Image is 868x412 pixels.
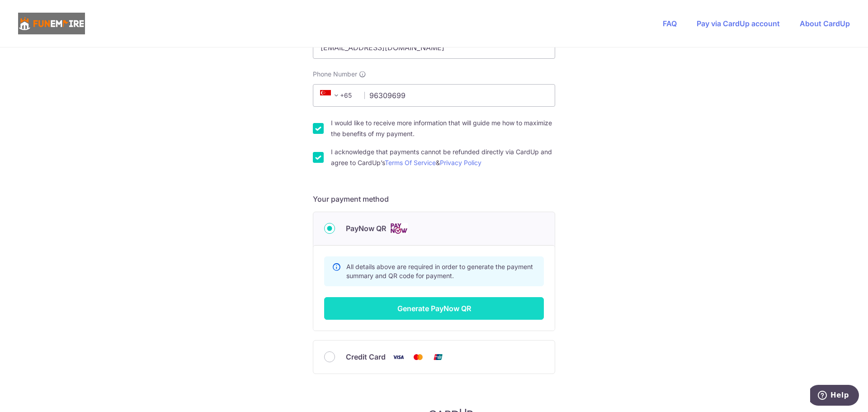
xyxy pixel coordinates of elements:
[324,297,544,320] button: Generate PayNow QR
[320,90,342,101] span: +65
[800,19,850,28] a: About CardUp
[346,263,533,279] span: All details above are required in order to generate the payment summary and QR code for payment.
[663,19,677,28] a: FAQ
[390,223,408,234] img: Cards logo
[324,351,544,363] div: Credit Card Visa Mastercard Union Pay
[409,351,427,363] img: Mastercard
[331,147,555,168] label: I acknowledge that payments cannot be refunded directly via CardUp and agree to CardUp’s &
[389,351,407,363] img: Visa
[810,385,859,407] iframe: Opens a widget where you can find more information
[697,19,780,28] a: Pay via CardUp account
[429,351,447,363] img: Union Pay
[346,223,386,234] span: PayNow QR
[313,36,555,59] input: Email address
[313,194,555,204] h5: Your payment method
[440,159,481,166] a: Privacy Policy
[317,90,358,101] span: +65
[313,70,357,79] span: Phone Number
[324,223,544,234] div: PayNow QR Cards logo
[346,351,386,362] span: Credit Card
[331,118,555,139] label: I would like to receive more information that will guide me how to maximize the benefits of my pa...
[385,159,436,166] a: Terms Of Service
